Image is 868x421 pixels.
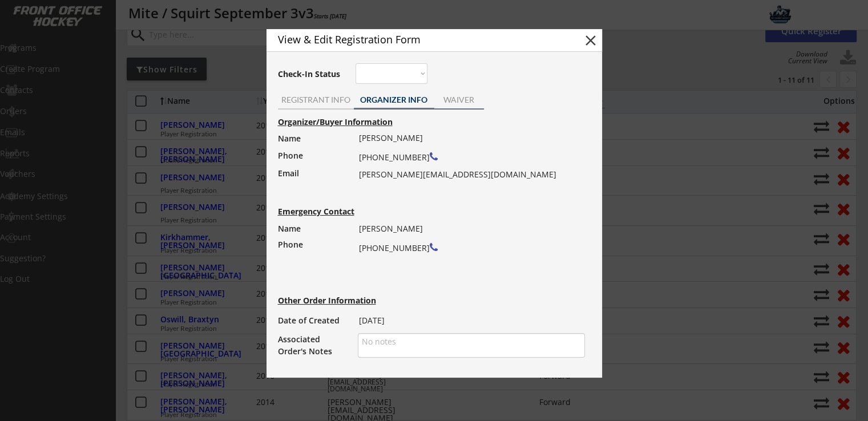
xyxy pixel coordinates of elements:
[434,96,484,104] div: WAIVER
[278,70,342,78] div: Check-In Status
[359,313,578,329] div: [DATE]
[278,118,520,126] div: Organizer/Buyer Information
[359,130,578,183] div: [PERSON_NAME] [PHONE_NUMBER] [PERSON_NAME][EMAIL_ADDRESS][DOMAIN_NAME]
[278,96,354,104] div: REGISTRANT INFO
[582,32,599,49] button: close
[278,34,562,44] div: View & Edit Registration Form
[359,221,578,289] div: [PERSON_NAME] [PHONE_NUMBER]
[278,221,347,253] div: Name Phone
[278,333,347,357] div: Associated Order's Notes
[278,208,365,216] div: Emergency Contact
[278,297,418,305] div: Other Order Information
[278,313,347,329] div: Date of Created
[278,130,347,200] div: Name Phone Email
[354,96,434,104] div: ORGANIZER INFO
